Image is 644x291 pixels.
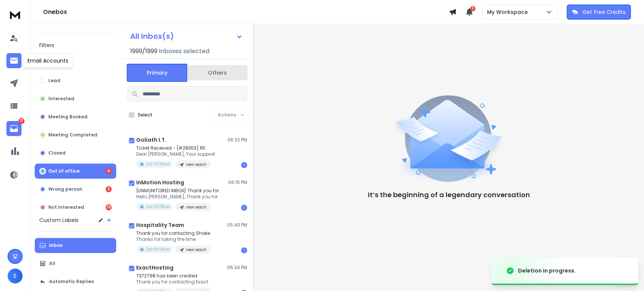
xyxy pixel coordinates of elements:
button: Others [187,64,247,81]
button: Not Interested18 [35,200,116,215]
button: Primary [127,64,187,82]
button: All Inbox(s) [124,29,249,44]
p: Out of office [48,168,80,174]
p: Closed [48,150,66,156]
p: Out Of Office [146,161,169,167]
p: All [49,260,55,266]
h3: Custom Labels [39,216,78,224]
button: Interested [35,91,116,106]
button: S [8,268,23,283]
p: Inbox [49,242,62,248]
p: Ticket Received - [#28353] RE: [136,145,215,151]
div: 18 [106,204,112,210]
h1: Onebox [43,8,449,17]
div: 1 [241,162,247,168]
p: 7372798 has been created [136,273,211,279]
div: Deletion in progress. [518,267,576,274]
p: 05:43 PM [227,222,247,228]
p: Get Free Credits [583,8,626,16]
span: 3 [470,6,475,11]
button: Lead [35,73,116,88]
p: new reach [186,247,206,253]
p: It’s the beginning of a legendary conversation [368,190,530,200]
button: Wrong person5 [35,182,116,197]
p: Out Of Office [146,247,169,252]
span: 1999 / 1999 [130,47,157,56]
button: All Status [35,55,116,70]
h1: Hospitality Team [136,221,184,229]
h1: All Inbox(s) [130,32,174,40]
p: Thank you for contacting Exact [136,279,211,285]
a: 27 [6,121,22,136]
p: Thank you for contacting Shake [136,230,211,236]
button: Out of office4 [35,164,116,179]
p: 06:15 PM [228,179,247,185]
div: 1 [241,247,247,253]
p: Meeting Booked [48,114,88,120]
p: Not Interested [48,204,84,210]
p: new reach [186,204,206,210]
p: Dear [PERSON_NAME], Your support [136,151,215,157]
h1: Goliath I.T. [136,136,166,144]
div: 4 [106,168,112,174]
p: Thanks for taking the time [136,236,211,242]
p: Automatic Replies [49,279,94,285]
p: {UNMONITORED INBOX} Thank you for [136,188,219,194]
button: Meeting Booked [35,109,116,124]
p: My Workspace [487,8,531,16]
p: Meeting Completed [48,132,97,138]
h1: InMotion Hosting [136,179,184,186]
button: Meeting Completed [35,127,116,142]
div: 5 [106,186,112,192]
h1: ExactHosting [136,264,174,271]
p: Interested [48,96,74,102]
h3: Filters [35,40,116,51]
p: 05:34 PM [227,265,247,271]
button: Automatic Replies [35,274,116,289]
div: 1 [241,205,247,211]
p: new reach [186,162,206,167]
label: Select [138,112,152,118]
button: Inbox [35,238,116,253]
p: Lead [48,78,60,84]
p: Wrong person [48,186,82,192]
p: Hello [PERSON_NAME], Thank you for [136,194,219,200]
p: Out Of Office [146,204,169,210]
button: Get Free Credits [567,5,631,20]
button: All [35,256,116,271]
h3: Inboxes selected [159,47,209,56]
img: logo [8,8,23,21]
p: 06:22 PM [227,137,247,143]
p: 27 [18,118,25,124]
div: Email Accounts [23,54,73,68]
button: Closed [35,145,116,161]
